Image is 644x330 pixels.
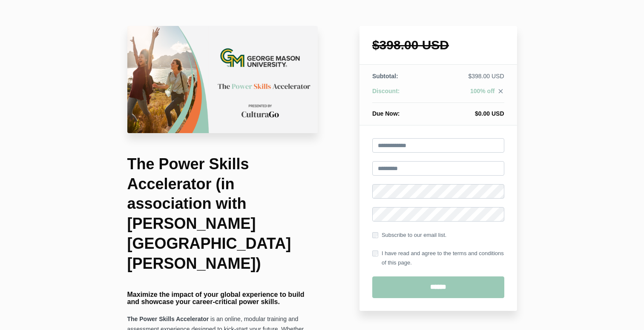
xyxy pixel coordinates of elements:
[495,88,504,97] a: close
[127,316,209,322] strong: The Power Skills Accelerator
[372,73,398,80] span: Subtotal:
[127,154,318,274] h1: The Power Skills Accelerator (in association with [PERSON_NAME][GEOGRAPHIC_DATA][PERSON_NAME])
[429,72,504,87] td: $398.00 USD
[372,87,429,103] th: Discount:
[475,110,504,117] span: $0.00 USD
[372,232,378,238] input: Subscribe to our email list.
[372,249,504,267] label: I have read and agree to the terms and conditions of this page.
[372,39,504,51] h1: $398.00 USD
[127,26,318,133] img: a3e68b-4460-fe2-a77a-207fc7264441_University_Check_Out_Page_17_.png
[372,250,378,256] input: I have read and agree to the terms and conditions of this page.
[497,88,504,95] i: close
[470,88,495,94] span: 100% off
[372,230,446,240] label: Subscribe to our email list.
[372,103,429,118] th: Due Now:
[127,291,318,306] h4: Maximize the impact of your global experience to build and showcase your career-critical power sk...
